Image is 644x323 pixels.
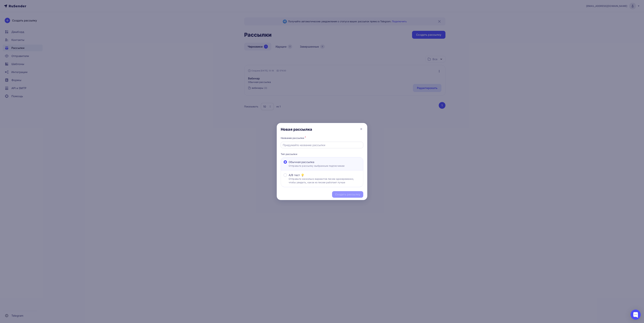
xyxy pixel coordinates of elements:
input: Придумайте название рассылки [283,143,361,147]
p: Отправьте рассылку выбранным подписчикам [289,164,345,168]
p: Отправьте несколько вариантов писем одновременно, чтобы увидеть, какое из писем работает лучше [289,177,360,184]
span: Обычная рассылка [289,160,314,164]
div: Новая рассылка [281,127,312,132]
div: Название рассылки [281,136,363,140]
span: A/B тест [289,173,300,177]
p: Тип рассылки [281,152,363,156]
